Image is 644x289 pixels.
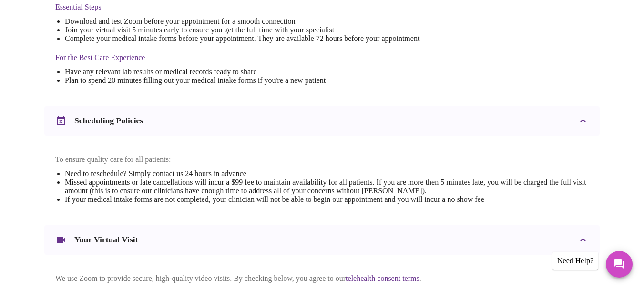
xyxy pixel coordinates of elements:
li: Join your virtual visit 5 minutes early to ensure you get the full time with your specialist [65,26,419,34]
h3: Your Virtual Visit [74,235,138,245]
li: Need to reschedule? Simply contact us 24 hours in advance [65,169,589,178]
div: Your Virtual Visit [44,225,600,255]
p: To ensure quality care for all patients: [55,155,589,164]
h4: Essential Steps [55,3,419,11]
div: Need Help? [552,252,598,270]
a: telehealth consent terms [346,274,419,282]
button: Messages [606,251,633,278]
h3: Scheduling Policies [74,116,143,126]
li: Plan to spend 20 minutes filling out your medical intake forms if you're a new patient [65,76,419,85]
li: Have any relevant lab results or medical records ready to share [65,68,419,76]
div: Scheduling Policies [44,106,600,136]
li: If your medical intake forms are not completed, your clinician will not be able to begin our appo... [65,195,589,204]
p: We use Zoom to provide secure, high-quality video visits. By checking below, you agree to our . [55,274,589,283]
li: Missed appointments or late cancellations will incur a $99 fee to maintain availability for all p... [65,178,589,195]
h4: For the Best Care Experience [55,53,419,62]
li: Download and test Zoom before your appointment for a smooth connection [65,17,419,26]
li: Complete your medical intake forms before your appointment. They are available 72 hours before yo... [65,34,419,43]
